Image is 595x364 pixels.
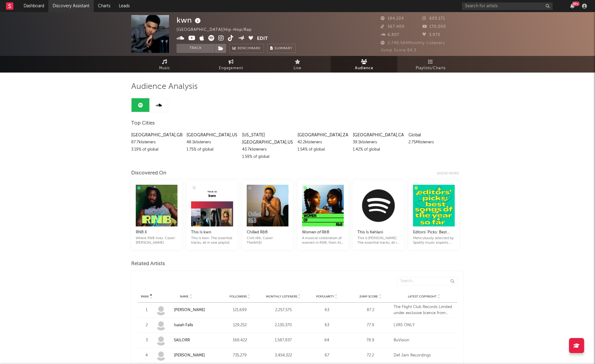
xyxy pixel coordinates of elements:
div: RNB X [136,229,177,236]
div: 43.7k listeners [242,146,293,153]
span: 6,807 [381,33,399,37]
div: 63 [307,322,347,328]
div: 64 [307,337,347,343]
div: 67 [307,353,347,359]
span: 603,171 [422,17,445,21]
div: 87.7k listeners [131,139,182,146]
div: 1.42 % of global [353,146,404,153]
div: [GEOGRAPHIC_DATA] , GB [131,132,182,139]
span: Summary [275,47,292,50]
div: This is kwn. The essential tracks, all in one playlist. [191,236,233,245]
span: 3,975 [422,33,440,37]
div: 39.1k listeners [353,139,404,146]
span: 2,748,584 Monthly Listeners [381,41,445,45]
div: [GEOGRAPHIC_DATA] | Hip-Hop/Rap [177,26,259,34]
div: 168,422 [219,337,260,343]
div: 2 [141,322,153,328]
div: 1,587,837 [263,337,304,343]
div: [GEOGRAPHIC_DATA] , ZA [297,132,348,139]
div: Editors' Picks: Best Songs of the Year So Far [413,229,455,236]
div: Def Jam Recordings [394,353,454,359]
input: Search for artists [462,2,553,10]
a: [PERSON_NAME] [156,305,216,315]
div: 2,257,575 [263,307,304,313]
div: Chill r&b. Cover: TheArti$t [247,236,288,245]
div: This Is Kehlani [357,229,399,236]
span: Music [159,65,170,72]
div: LVRS ONLY [394,322,454,328]
div: Chilled R&B [247,229,288,236]
span: Latest Copyright [408,295,437,298]
span: Monthly Listeners [266,295,297,298]
a: Isaiah Falls [156,320,216,330]
span: Audience Analysis [131,83,198,90]
span: Benchmark [238,45,261,52]
span: Playlists/Charts [416,65,446,72]
div: 78.9 [350,337,391,343]
span: Jump Score [359,295,378,298]
span: Related Artists [131,260,165,268]
div: Meticulously selected by Spotify music experts. [413,236,455,245]
a: This Is KehlaniThis is [PERSON_NAME]. The essential tracks, all in one playlist. [357,223,399,245]
a: Isaiah Falls [174,323,193,327]
div: kwn [177,15,202,25]
a: Benchmark [229,44,264,53]
a: Engagement [198,56,264,73]
div: Women of R&B [302,229,344,236]
div: Discovered On [131,170,166,177]
span: 170,000 [422,25,446,29]
a: [PERSON_NAME] [174,308,205,312]
button: Summary [267,44,296,53]
div: 121,699 [219,307,260,313]
button: Edit [257,35,268,43]
div: 87.2 [350,307,391,313]
span: Rank [141,295,149,298]
div: Show more [437,170,464,177]
a: Editors' Picks: Best Songs of the Year So FarMeticulously selected by Spotify music experts. [413,223,455,245]
div: 3,454,322 [263,353,304,359]
a: SAILORR [174,338,190,342]
div: [GEOGRAPHIC_DATA] , CA [353,132,404,139]
div: [GEOGRAPHIC_DATA] , US [187,132,237,139]
span: Audience [355,65,373,72]
a: Chilled R&BChill r&b. Cover: TheArti$t [247,223,288,245]
div: 129,252 [219,322,260,328]
div: 1 [141,307,153,313]
div: The Flight Club Records Limited under exclusive licence from [PERSON_NAME] [394,304,454,316]
div: 77.9 [350,322,391,328]
span: Live [294,65,301,72]
div: This is [PERSON_NAME]. The essential tracks, all in one playlist. [357,236,399,245]
div: 3 [141,337,153,343]
div: 4 [141,353,153,359]
a: This Is kwnThis is kwn. The essential tracks, all in one playlist. [191,223,233,245]
div: 3.19 % of global [131,146,182,153]
div: This Is kwn [191,229,233,236]
input: Search... [397,277,457,285]
div: Global [408,132,459,139]
div: A musical celebration of women in R&B, from its earliest acts to its newest stars. Cover: [PERSON... [302,236,344,245]
span: Top Cities [131,120,155,127]
span: Popularity [316,295,334,298]
div: [US_STATE][GEOGRAPHIC_DATA] , US [242,132,293,146]
div: 1.75 % of global [187,146,237,153]
div: 48.1k listeners [187,139,237,146]
div: 1.54 % of global [297,146,348,153]
div: 72.2 [350,353,391,359]
button: 99+ [570,4,574,8]
div: 63 [307,307,347,313]
div: BuVision [394,337,454,343]
a: Live [264,56,331,73]
a: RNB XWhere R&B lives. Cover: [PERSON_NAME] [136,223,177,245]
span: Followers [229,295,247,298]
a: Music [131,56,198,73]
div: 42.2k listeners [297,139,348,146]
span: 184,224 [381,17,404,21]
div: 735,279 [219,353,260,359]
a: SAILORR [156,335,216,346]
a: Audience [331,56,397,73]
div: 99 + [572,2,580,6]
a: Women of R&BA musical celebration of women in R&B, from its earliest acts to its newest stars. Co... [302,223,344,245]
a: [PERSON_NAME] [156,350,216,361]
span: Name [180,295,189,298]
span: 567,400 [381,25,405,29]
